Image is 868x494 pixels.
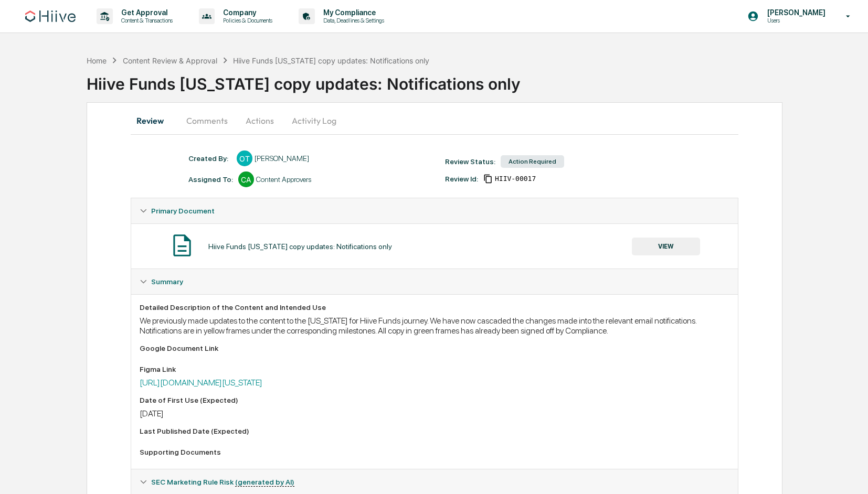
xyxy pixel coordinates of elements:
p: My Compliance [315,8,389,17]
p: [PERSON_NAME] [759,8,831,17]
button: VIEW [632,238,700,255]
div: Last Published Date (Expected) [140,427,729,435]
p: Policies & Documents [215,17,278,24]
div: Assigned To: [188,175,233,184]
img: logo [25,10,76,22]
span: f121bd1d-f74a-4c1e-853c-d55b066571db [495,175,536,183]
button: Activity Log [283,108,345,133]
p: Users [759,17,831,24]
p: Company [215,8,278,17]
div: [DATE] [140,409,729,418]
p: Get Approval [113,8,178,17]
img: Document Icon [169,232,195,259]
div: Review Id: [445,175,478,183]
div: Figma Link [140,365,729,373]
p: Content & Transactions [113,17,178,24]
span: Primary Document [151,207,215,215]
div: Primary Document [131,223,738,269]
div: Detailed Description of the Content and Intended Use [140,303,729,312]
div: Google Document Link [140,344,729,352]
div: We previously made updates to the content to the [US_STATE] for Hiive Funds journey. We have now ... [140,316,729,336]
button: Review [131,108,178,133]
div: Supporting Documents [140,448,729,456]
div: Hiive Funds [US_STATE] copy updates: Notifications only [233,56,429,65]
button: Comments [178,108,236,133]
span: SEC Marketing Rule Risk [151,478,294,486]
div: Content Review & Approval [123,56,217,65]
div: [PERSON_NAME] [255,154,309,163]
p: Data, Deadlines & Settings [315,17,389,24]
div: Action Required [501,155,564,168]
div: Summary [131,269,738,294]
div: Primary Document [131,198,738,223]
div: Home [87,56,107,65]
u: (generated by AI) [235,478,294,487]
div: OT [237,151,252,166]
div: Review Status: [445,157,495,166]
a: [URL][DOMAIN_NAME][US_STATE] [140,378,262,388]
button: Actions [236,108,283,133]
div: Created By: ‎ ‎ [188,154,231,163]
div: CA [238,171,254,187]
div: secondary tabs example [131,108,738,133]
div: Content Approvers [256,175,311,184]
div: Hiive Funds [US_STATE] copy updates: Notifications only [87,66,868,93]
span: Summary [151,277,183,286]
div: Date of First Use (Expected) [140,396,729,404]
div: Summary [131,294,738,469]
div: Hiive Funds [US_STATE] copy updates: Notifications only [208,242,392,251]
